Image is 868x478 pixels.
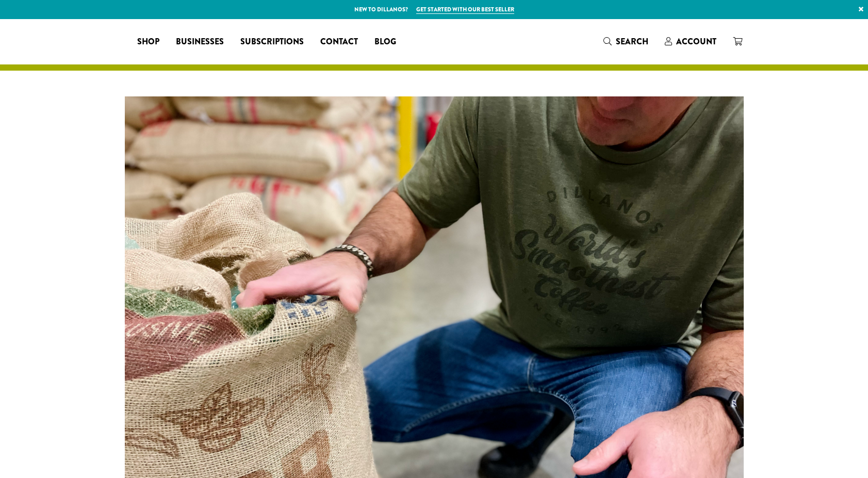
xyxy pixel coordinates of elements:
[320,36,358,48] span: Contact
[129,34,168,50] a: Shop
[137,36,159,48] span: Shop
[676,36,716,47] span: Account
[374,36,396,48] span: Blog
[595,33,657,50] a: Search
[416,5,514,14] a: Get started with our best seller
[616,36,648,47] span: Search
[176,36,224,48] span: Businesses
[240,36,304,48] span: Subscriptions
